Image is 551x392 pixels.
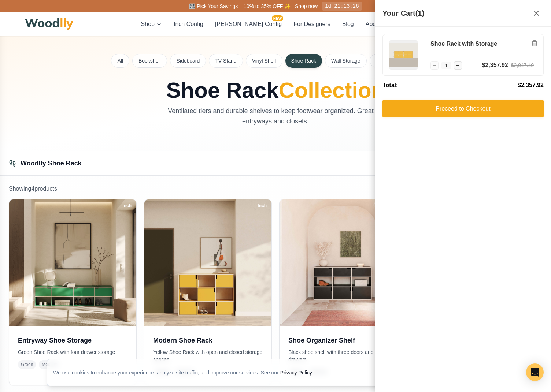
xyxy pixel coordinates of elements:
button: For Designers [293,20,330,29]
h3: Shoe Organizer Shelf [288,335,398,346]
h3: Shoe Rack with Storage [430,40,534,48]
div: Inch [254,202,270,210]
p: Black shoe shelf with three doors and three drawers [288,348,398,363]
button: Shop [141,20,162,29]
span: 🎛️ Pick Your Savings – 10% to 35% OFF ✨ – [189,3,295,9]
button: Vinyl Shelf [246,54,282,68]
button: Blog [342,20,354,29]
button: About Us [366,20,390,29]
div: $2,357.92 [482,61,508,70]
a: Woodlly Shoe Rack [21,160,82,167]
img: Shoe Organizer Shelf [280,199,407,326]
button: Increase quantity [454,61,462,70]
button: Bookshelf [132,54,167,68]
div: 1d 21:13:26 [322,2,362,11]
button: Proceed to Checkout [382,100,544,117]
span: Total: [382,81,398,90]
button: Wall Storage [325,54,367,68]
button: Shoe Rack [285,54,322,68]
span: Collection [278,78,385,102]
button: All [111,54,129,68]
a: Privacy Policy [280,370,312,376]
span: 1 [441,62,451,69]
button: Sideboard [170,54,206,68]
img: Woodlly [25,18,73,30]
img: Modern Shoe Rack [144,199,271,326]
span: $2,357.92 [518,81,544,90]
img: Entryway Shoe Storage [9,199,136,326]
p: Showing 4 product s [9,184,542,193]
button: Remove item [529,38,540,48]
div: Inch [119,202,135,210]
button: Dresser [370,54,400,68]
h3: Modern Shoe Rack [153,335,263,346]
span: NEW [272,15,283,21]
img: Shoe Rack with Storage [389,41,418,69]
p: Yellow Shoe Rack with open and closed storage spaces [153,348,263,363]
button: Inch Config [174,20,203,29]
div: $2,947.40 [511,61,534,69]
h3: Entryway Shoe Storage [18,335,127,346]
p: Ventilated tiers and durable shelves to keep footwear organized. Great for entryways and closets. [152,106,399,126]
button: TV Stand [209,54,243,68]
p: Green Shoe Rack with four drawer storage [18,348,127,356]
div: Open Intercom Messenger [526,363,544,381]
button: [PERSON_NAME] ConfigNEW [215,20,282,29]
a: Shop now [295,3,318,9]
div: We use cookies to enhance your experience, analyze site traffic, and improve our services. See our . [53,369,319,376]
h1: Shoe Rack [111,79,440,101]
h2: Your Cart (1) [382,8,424,19]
